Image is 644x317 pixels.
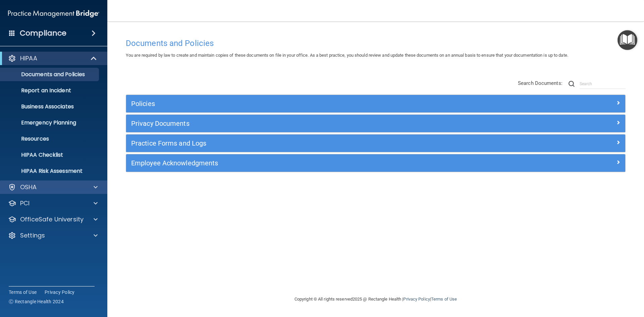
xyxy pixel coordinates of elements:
button: Open Resource Center [618,30,637,50]
a: Practice Forms and Logs [131,138,620,149]
span: Search Documents: [518,80,562,86]
p: OfficeSafe University [20,215,84,223]
a: HIPAA [8,54,97,62]
p: OSHA [20,183,37,191]
a: Terms of Use [9,289,37,296]
h4: Documents and Policies [126,39,626,48]
p: Resources [4,136,96,142]
div: Copyright © All rights reserved 2025 @ Rectangle Health | | [253,288,498,310]
p: Business Associates [4,103,96,110]
p: Documents and Policies [4,71,96,78]
p: PCI [20,199,30,207]
a: Terms of Use [431,297,457,302]
span: You are required by law to create and maintain copies of these documents on file in your office. ... [126,53,568,58]
a: Employee Acknowledgments [131,158,620,168]
iframe: Drift Widget Chat Controller [528,269,636,296]
span: Ⓒ Rectangle Health 2024 [9,298,64,305]
a: Privacy Policy [403,297,430,302]
img: ic-search.3b580494.png [569,81,575,87]
p: Report an Incident [4,87,96,94]
a: Privacy Documents [131,118,620,129]
a: OfficeSafe University [8,215,98,223]
input: Search [580,79,626,89]
h5: Privacy Documents [131,120,495,127]
a: Settings [8,231,98,240]
img: PMB logo [8,7,99,20]
p: HIPAA Risk Assessment [4,168,96,174]
h5: Employee Acknowledgments [131,159,495,167]
p: HIPAA [20,54,37,62]
h4: Compliance [20,29,66,38]
p: Settings [20,231,45,240]
a: OSHA [8,183,98,191]
h5: Practice Forms and Logs [131,140,495,147]
a: Policies [131,98,620,109]
a: PCI [8,199,98,207]
a: Privacy Policy [45,289,75,296]
p: Emergency Planning [4,119,96,126]
p: HIPAA Checklist [4,152,96,158]
h5: Policies [131,100,495,107]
